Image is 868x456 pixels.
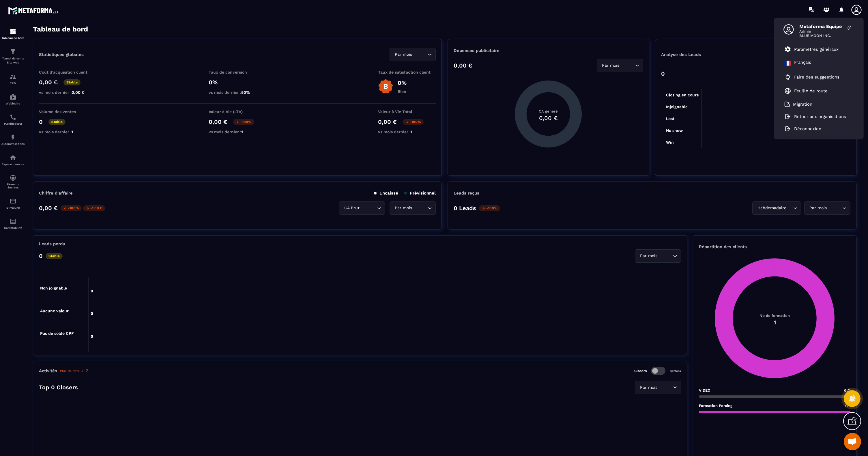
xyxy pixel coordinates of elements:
[8,5,60,16] img: logo
[752,201,801,215] div: Search for option
[794,60,811,67] p: Français
[413,205,426,211] input: Search for option
[661,70,665,77] p: 0
[378,118,397,125] p: 0,00 €
[393,205,413,211] span: Par mois
[40,286,67,291] tspan: Non joignable
[10,73,16,80] img: formation
[61,205,82,211] p: -100%
[634,369,647,373] p: Closers
[1,214,25,234] a: accountantaccountantComptabilité
[378,130,436,134] p: vs mois dernier :
[784,114,846,119] a: Retour aux organisations
[10,28,16,35] img: formation
[844,433,861,450] div: Mở cuộc trò chuyện
[1,122,25,125] p: Planificateur
[413,51,426,58] input: Search for option
[48,119,66,125] p: Stable
[794,88,828,94] p: Feuille de route
[39,118,43,125] p: 0
[1,89,25,109] a: automationsautomationsWebinaire
[479,205,500,211] p: -100%
[10,134,16,141] img: automations
[794,114,846,119] p: Retour aux organisations
[411,130,412,134] span: 1
[390,201,436,215] div: Search for option
[404,190,436,196] p: Prévisionnel
[454,48,643,53] p: Dépenses publicitaire
[60,369,89,373] a: Plus de détails
[784,46,839,53] a: Paramètres généraux
[794,74,839,80] p: Faire des suggestions
[828,205,841,211] input: Search for option
[601,62,621,69] span: Par mois
[209,70,266,74] p: Taux de conversion
[85,369,89,373] img: narrow-up-right-o.6b7c60e2.svg
[794,47,839,52] p: Paramètres généraux
[1,44,25,69] a: formationformationTunnel de vente Site web
[390,48,436,61] div: Search for option
[39,109,97,114] p: Volume des ventes
[799,24,843,29] span: Metaforma Equipe
[39,241,65,246] p: Leads perdu
[233,119,254,125] p: -100%
[1,82,25,85] p: CRM
[378,79,393,94] img: b-badge-o.b3b20ee6.svg
[794,126,821,131] p: Déconnexion
[72,130,73,134] span: 1
[454,190,479,196] p: Leads reçus
[10,114,16,121] img: scheduler
[209,118,227,125] p: 0,00 €
[378,109,436,114] p: Valeur à Vie Total
[46,253,63,259] p: Stable
[454,205,476,212] p: 0 Leads
[361,205,376,211] input: Search for option
[39,205,58,212] p: 0,00 €
[1,36,25,40] p: Tableau de bord
[63,79,81,85] p: Stable
[378,70,436,74] p: Taux de satisfaction client
[1,57,25,65] p: Tunnel de vente Site web
[1,162,25,166] p: Espace membre
[635,249,681,263] div: Search for option
[1,183,25,189] p: Réseaux Sociaux
[72,90,85,95] span: 0,00 €
[398,89,407,94] p: Bien
[40,309,69,313] tspan: Aucune valeur
[10,174,16,181] img: social-network
[39,384,78,391] p: Top 0 Closers
[10,198,16,205] img: email
[666,104,687,109] tspan: Injoignable
[209,130,266,134] p: vs mois dernier :
[666,128,683,133] tspan: No show
[10,94,16,100] img: automations
[597,59,643,72] div: Search for option
[699,244,850,249] p: Répartition des clients
[209,79,266,86] p: 0%
[10,154,16,161] img: automations
[756,205,787,211] span: Hebdomadaire
[209,90,266,95] p: vs mois dernier :
[403,119,424,125] p: -100%
[1,193,25,214] a: emailemailE-mailing
[1,170,25,193] a: social-networksocial-networkRéseaux Sociaux
[670,369,681,373] p: Setters
[784,87,828,94] a: Feuille de route
[241,130,243,134] span: 1
[635,381,681,394] div: Search for option
[808,205,828,211] span: Par mois
[666,116,674,121] tspan: Lost
[793,102,812,107] p: Migration
[454,62,472,69] p: 0,00 €
[83,205,105,211] p: -1,00 €
[639,253,659,259] span: Par mois
[661,52,756,57] p: Analyse des Leads
[39,90,97,95] p: vs mois dernier :
[799,33,843,38] span: BLUE MOON INC.
[1,150,25,170] a: automationsautomationsEspace membre
[39,70,97,74] p: Coût d'acquisition client
[374,190,398,196] p: Encaissé
[639,384,659,391] span: Par mois
[699,388,710,393] p: VIDEO
[398,79,407,86] p: 0%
